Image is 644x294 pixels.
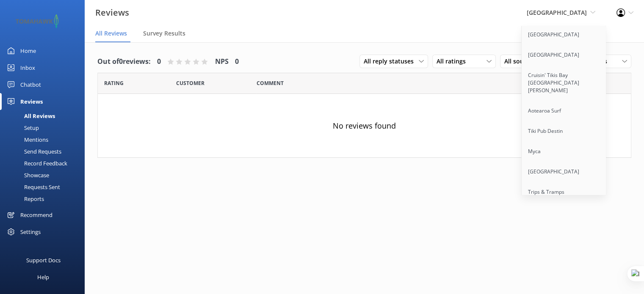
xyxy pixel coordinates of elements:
[5,134,85,146] a: Mentions
[95,6,129,19] h3: Reviews
[20,42,36,59] div: Home
[20,206,53,223] div: Recommend
[5,169,85,181] a: Showcase
[522,121,606,141] a: Tiki Pub Destin
[5,110,55,122] div: All Reviews
[5,193,85,205] a: Reports
[257,79,284,87] span: Question
[5,193,44,205] div: Reports
[95,29,127,38] span: All Reviews
[157,56,161,67] h4: 0
[527,8,587,16] span: [GEOGRAPHIC_DATA]
[5,122,85,134] a: Setup
[5,146,61,157] div: Send Requests
[522,182,606,202] a: Trips & Tramps
[5,134,48,146] div: Mentions
[20,76,41,93] div: Chatbot
[104,79,124,87] span: Date
[5,146,85,157] a: Send Requests
[522,141,606,162] a: Myca
[215,56,229,67] h4: NPS
[522,45,606,65] a: [GEOGRAPHIC_DATA]
[5,122,39,134] div: Setup
[13,14,61,28] img: 2-1647550015.png
[143,29,185,38] span: Survey Results
[176,79,205,87] span: Date
[26,252,61,269] div: Support Docs
[20,59,35,76] div: Inbox
[437,57,471,66] span: All ratings
[5,181,85,193] a: Requests Sent
[20,223,41,240] div: Settings
[5,157,67,169] div: Record Feedback
[97,56,151,67] h4: Out of 0 reviews:
[98,94,631,157] div: No reviews found
[20,93,43,110] div: Reviews
[5,169,49,181] div: Showcase
[37,269,49,286] div: Help
[522,101,606,121] a: Aotearoa Surf
[235,56,239,67] h4: 0
[5,110,85,122] a: All Reviews
[522,25,606,45] a: [GEOGRAPHIC_DATA]
[364,57,419,66] span: All reply statuses
[522,65,606,101] a: Cruisin' Tikis Bay [GEOGRAPHIC_DATA][PERSON_NAME]
[5,157,85,169] a: Record Feedback
[504,57,541,66] span: All sources
[522,162,606,182] a: [GEOGRAPHIC_DATA]
[5,181,60,193] div: Requests Sent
